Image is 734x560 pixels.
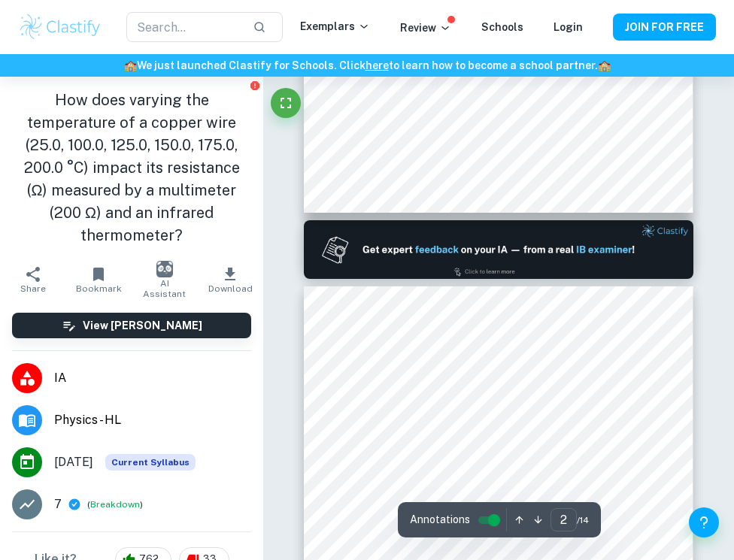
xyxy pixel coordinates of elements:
a: Login [554,21,583,33]
img: Clastify logo [18,12,102,42]
span: Share [20,283,46,294]
button: Breakdown [90,498,140,511]
button: Bookmark [66,259,132,301]
span: IA [54,369,251,387]
img: Ad [304,220,693,279]
input: Search... [126,12,241,42]
h6: View [PERSON_NAME] [83,317,202,334]
p: Exemplars [300,18,370,35]
span: [DATE] [54,453,93,471]
button: JOIN FOR FREE [613,14,716,41]
span: Current Syllabus [105,454,196,471]
span: Annotations [410,512,470,528]
button: AI Assistant [132,259,198,301]
span: ( ) [87,498,143,512]
span: Bookmark [76,283,122,294]
a: Schools [481,21,523,33]
a: here [365,59,389,71]
span: Download [208,283,253,294]
div: This exemplar is based on the current syllabus. Feel free to refer to it for inspiration/ideas wh... [105,454,196,471]
button: View [PERSON_NAME] [12,313,251,338]
button: Report issue [249,80,260,91]
button: Help and Feedback [689,507,719,537]
p: Review [400,20,451,36]
span: AI Assistant [141,278,189,299]
img: AI Assistant [156,261,173,277]
span: / 14 [577,513,589,527]
button: Download [198,259,264,301]
h6: We just launched Clastify for Schools. Click to learn how to become a school partner. [3,57,731,74]
h1: How does varying the temperature of a copper wire (25.0, 100.0, 125.0, 150.0, 175.0, 200.0 °C) im... [12,89,251,247]
span: 🏫 [598,59,611,71]
p: 7 [54,495,62,513]
button: Fullscreen [271,88,301,118]
span: 🏫 [124,59,137,71]
span: Physics - HL [54,411,251,429]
